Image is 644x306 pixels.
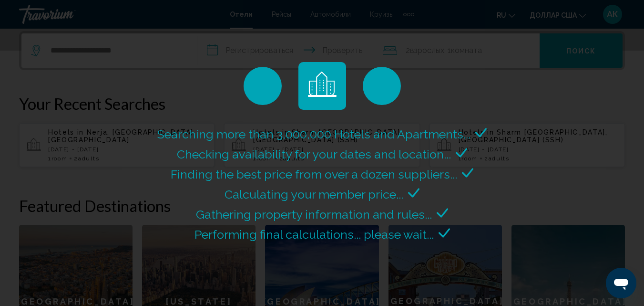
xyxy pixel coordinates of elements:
[606,268,636,298] iframe: Кнопка запуска окна обмена сообщениями
[157,127,470,141] span: Searching more than 3,000,000 Hotels and Apartments...
[177,147,451,161] span: Checking availability for your dates and location...
[194,227,434,242] span: Performing final calculations... please wait...
[196,207,432,222] span: Gathering property information and rules...
[171,167,457,181] span: Finding the best price from over a dozen suppliers...
[225,187,403,201] span: Calculating your member price...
